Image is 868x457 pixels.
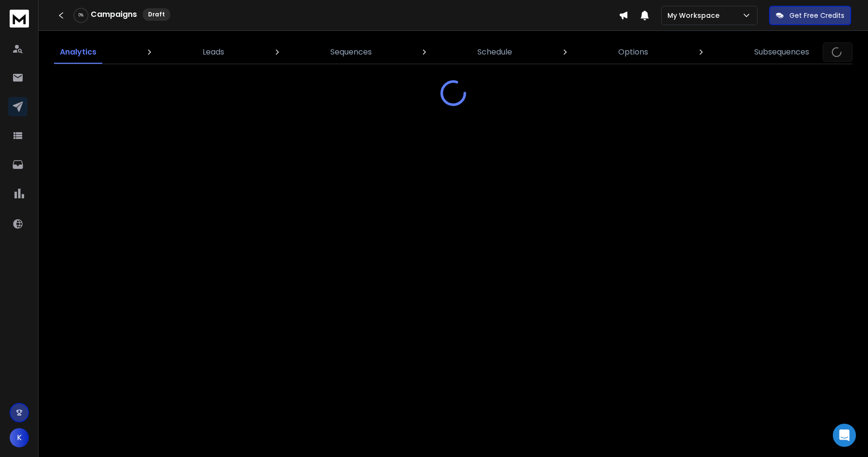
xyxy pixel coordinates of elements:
p: Leads [203,46,224,58]
a: Leads [197,41,230,64]
p: Analytics [60,46,96,58]
div: Open Intercom Messenger [833,424,856,447]
button: K [10,428,29,447]
div: Draft [143,8,170,21]
p: My Workspace [667,11,723,20]
p: Schedule [477,46,512,58]
a: Sequences [325,41,378,64]
a: Options [612,41,654,64]
h1: Campaigns [91,9,137,20]
a: Subsequences [748,41,815,64]
img: logo [10,10,29,28]
p: 0 % [79,13,83,18]
p: Subsequences [754,46,809,58]
a: Schedule [472,41,518,64]
p: Get Free Credits [789,11,844,20]
a: Analytics [54,41,102,64]
p: Options [618,46,648,58]
button: Get Free Credits [769,6,851,25]
p: Sequences [330,46,372,58]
